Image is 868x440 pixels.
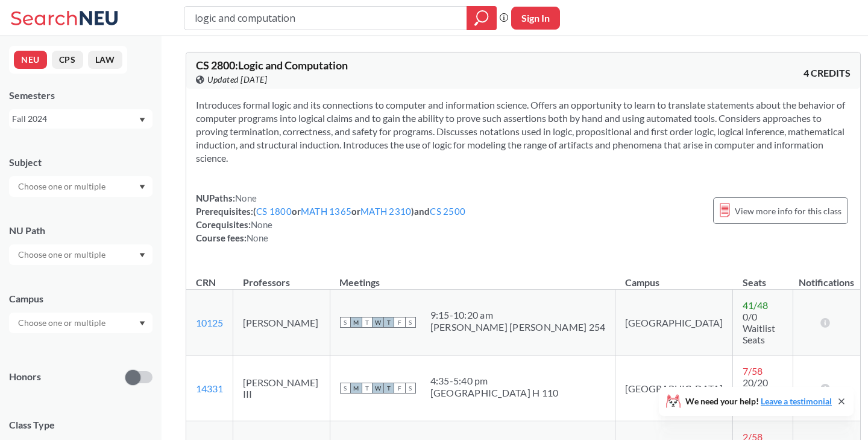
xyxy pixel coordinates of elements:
span: We need your help! [685,397,832,406]
td: [GEOGRAPHIC_DATA] [615,356,733,421]
th: Campus [615,264,733,290]
p: Honors [9,370,41,384]
span: Updated [DATE] [207,73,267,86]
div: NUPaths: Prerequisites: ( or or ) and Corequisites: Course fees: [196,191,465,244]
a: 10125 [196,317,223,328]
button: Sign In [511,7,560,30]
div: Dropdown arrow [9,176,153,197]
span: W [373,317,383,328]
svg: Dropdown arrow [139,118,145,123]
span: None [247,232,268,243]
a: MATH 1365 [301,206,351,217]
span: 0/0 Waitlist Seats [743,311,775,345]
input: Choose one or multiple [12,316,113,330]
span: T [383,383,394,394]
input: Choose one or multiple [12,247,113,262]
span: F [394,317,405,328]
span: F [394,383,405,394]
svg: Dropdown arrow [139,185,145,190]
span: M [351,383,362,394]
span: T [362,317,373,328]
button: CPS [52,51,83,69]
input: Class, professor, course number, "phrase" [193,8,458,28]
a: 14331 [196,383,223,394]
div: Semesters [9,89,153,102]
td: [PERSON_NAME] III [233,356,330,421]
a: CS 1800 [256,206,292,217]
button: NEU [14,51,47,69]
span: 4 CREDITS [804,66,851,80]
span: S [340,317,351,328]
span: 41 / 48 [743,299,768,311]
span: None [251,219,272,230]
div: [PERSON_NAME] [PERSON_NAME] 254 [430,321,606,333]
th: Notifications [793,264,860,290]
span: 20/20 Waitlist Seats [743,377,775,411]
svg: magnifying glass [474,10,489,27]
span: T [362,383,373,394]
span: S [405,383,416,394]
div: Fall 2024 [12,112,138,126]
div: NU Path [9,224,153,237]
div: Dropdown arrow [9,313,153,333]
span: None [235,193,257,203]
a: CS 2500 [430,206,465,217]
span: CS 2800 : Logic and Computation [196,59,348,72]
div: [GEOGRAPHIC_DATA] H 110 [430,387,559,399]
div: Campus [9,292,153,305]
span: T [383,317,394,328]
div: magnifying glass [467,6,497,30]
div: Dropdown arrow [9,244,153,265]
svg: Dropdown arrow [139,253,145,258]
th: Professors [233,264,330,290]
span: S [405,317,416,328]
div: Subject [9,156,153,169]
span: M [351,317,362,328]
span: Class Type [9,418,153,432]
th: Meetings [330,264,615,290]
input: Choose one or multiple [12,179,113,194]
span: 7 / 58 [743,365,763,377]
td: [GEOGRAPHIC_DATA] [615,290,733,356]
svg: Dropdown arrow [139,321,145,326]
div: Fall 2024Dropdown arrow [9,109,153,129]
th: Seats [733,264,793,290]
span: View more info for this class [735,203,841,218]
td: [PERSON_NAME] [233,290,330,356]
section: Introduces formal logic and its connections to computer and information science. Offers an opport... [196,98,851,165]
a: Leave a testimonial [761,396,832,406]
span: S [340,383,351,394]
div: 4:35 - 5:40 pm [430,375,559,387]
div: CRN [196,276,216,289]
a: MATH 2310 [360,206,411,217]
div: 9:15 - 10:20 am [430,309,606,321]
span: W [373,383,383,394]
button: LAW [88,51,122,69]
